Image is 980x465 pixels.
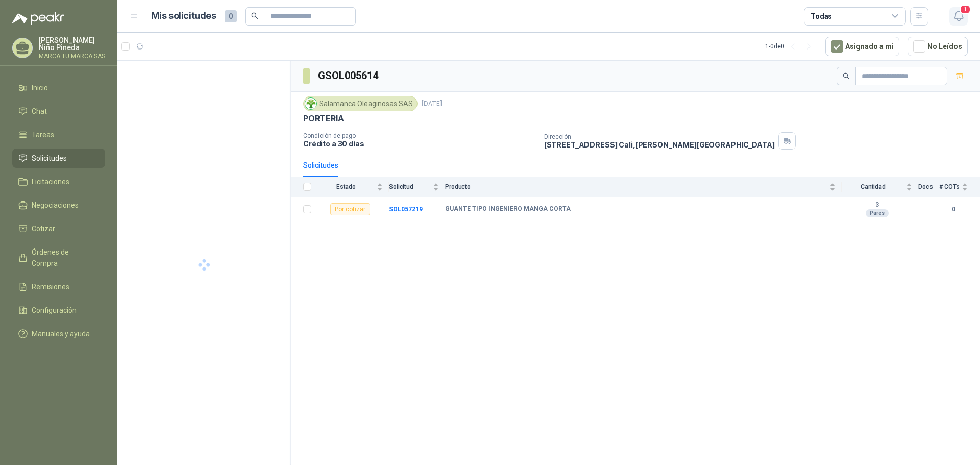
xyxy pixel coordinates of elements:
[32,281,69,292] span: Remisiones
[303,132,536,139] p: Condición de pago
[12,12,64,25] img: Logo peakr
[32,129,54,140] span: Tareas
[422,99,442,109] p: [DATE]
[908,37,968,56] button: No Leídos
[12,324,105,344] a: Manuales y ayuda
[12,242,105,273] a: Órdenes de Compra
[544,133,775,140] p: Dirección
[251,12,258,19] span: search
[12,102,105,121] a: Chat
[843,72,850,80] span: search
[32,200,79,211] span: Negociaciones
[303,160,338,171] div: Solicitudes
[32,223,55,234] span: Cotizar
[303,113,344,124] p: PORTERIA
[939,205,968,214] b: 0
[389,183,431,190] span: Solicitud
[303,139,536,148] p: Crédito a 30 días
[765,38,817,55] div: 1 - 0 de 0
[32,328,90,339] span: Manuales y ayuda
[389,177,445,197] th: Solicitud
[825,37,899,56] button: Asignado a mi
[960,5,971,14] span: 1
[12,125,105,144] a: Tareas
[303,96,418,111] div: Salamanca Oleaginosas SAS
[445,205,571,213] b: GUANTE TIPO INGENIERO MANGA CORTA
[918,177,939,197] th: Docs
[866,209,889,217] div: Pares
[445,177,842,197] th: Producto
[39,37,105,51] p: [PERSON_NAME] Niño Pineda
[151,9,216,23] h1: Mis solicitudes
[939,183,960,190] span: # COTs
[32,153,67,164] span: Solicitudes
[12,172,105,191] a: Licitaciones
[12,78,105,97] a: Inicio
[330,203,370,215] div: Por cotizar
[32,82,48,93] span: Inicio
[842,177,918,197] th: Cantidad
[389,206,423,213] a: SOL057219
[12,149,105,168] a: Solicitudes
[225,10,237,22] span: 0
[12,277,105,297] a: Remisiones
[318,68,380,84] h3: GSOL005614
[32,247,95,269] span: Órdenes de Compra
[544,140,775,149] p: [STREET_ADDRESS] Cali , [PERSON_NAME][GEOGRAPHIC_DATA]
[842,183,904,190] span: Cantidad
[12,219,105,238] a: Cotizar
[305,98,316,109] img: Company Logo
[949,7,968,26] button: 1
[317,183,375,190] span: Estado
[811,11,832,22] div: Todas
[12,195,105,215] a: Negociaciones
[32,176,69,187] span: Licitaciones
[445,183,827,190] span: Producto
[317,177,389,197] th: Estado
[842,201,912,209] b: 3
[32,305,77,316] span: Configuración
[39,53,105,59] p: MARCA TU MARCA SAS
[32,106,47,117] span: Chat
[12,301,105,320] a: Configuración
[939,177,980,197] th: # COTs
